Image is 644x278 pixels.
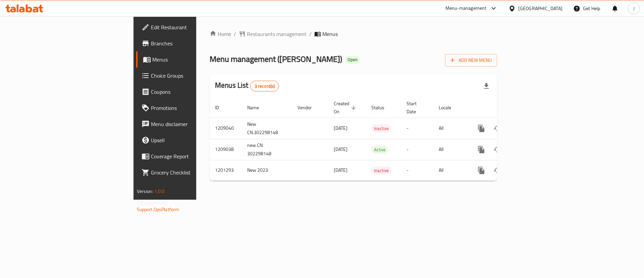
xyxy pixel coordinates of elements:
[215,104,228,112] span: ID
[345,57,360,63] span: Open
[322,30,338,38] span: Menus
[154,187,165,196] span: 1.0.0
[136,19,241,35] a: Edit Restaurant
[334,124,347,132] span: [DATE]
[445,4,487,12] div: Menu-management
[478,78,494,94] div: Export file
[136,68,241,84] a: Choice Groups
[151,88,236,96] span: Coupons
[136,35,241,51] a: Branches
[210,51,342,67] span: Menu management ( [PERSON_NAME] )
[489,142,505,158] button: Change Status
[151,152,236,160] span: Coverage Report
[136,148,241,164] a: Coverage Report
[136,100,241,116] a: Promotions
[433,118,468,139] td: All
[473,142,489,158] button: more
[371,124,391,132] div: Inactive
[137,205,179,214] a: Support.OpsPlatform
[401,160,433,181] td: -
[136,116,241,132] a: Menu disclaimer
[407,100,425,116] span: Start Date
[450,56,492,65] span: Add New Menu
[242,118,292,139] td: New CN.302298148
[633,5,635,12] span: J
[210,97,543,181] table: enhanced table
[401,118,433,139] td: -
[371,125,391,132] span: Inactive
[151,120,236,128] span: Menu disclaimer
[439,104,460,112] span: Locale
[242,139,292,160] td: new CN 302298148
[136,132,241,148] a: Upsell
[151,168,236,176] span: Grocery Checklist
[298,104,320,112] span: Vendor
[137,187,153,196] span: Version:
[151,72,236,80] span: Choice Groups
[371,104,393,112] span: Status
[489,162,505,178] button: Change Status
[345,56,360,64] div: Open
[137,198,168,207] span: Get support on:
[247,104,268,112] span: Name
[518,5,562,12] div: [GEOGRAPHIC_DATA]
[136,164,241,181] a: Grocery Checklist
[371,166,391,174] div: Inactive
[215,80,279,91] h2: Menus List
[473,162,489,178] button: more
[334,100,358,116] span: Created On
[334,166,347,174] span: [DATE]
[473,120,489,136] button: more
[445,54,497,67] button: Add New Menu
[309,30,312,38] li: /
[334,145,347,154] span: [DATE]
[210,30,497,38] nav: breadcrumb
[136,51,241,68] a: Menus
[151,39,236,47] span: Branches
[247,30,307,38] span: Restaurants management
[151,23,236,31] span: Edit Restaurant
[242,160,292,181] td: New 2023
[468,97,543,118] th: Actions
[371,167,391,174] span: Inactive
[401,139,433,160] td: -
[433,160,468,181] td: All
[433,139,468,160] td: All
[151,104,236,112] span: Promotions
[250,81,279,91] div: Total records count
[151,136,236,144] span: Upsell
[489,120,505,136] button: Change Status
[251,83,279,89] span: 3 record(s)
[152,55,236,64] span: Menus
[136,84,241,100] a: Coupons
[371,146,388,154] span: Active
[239,30,307,38] a: Restaurants management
